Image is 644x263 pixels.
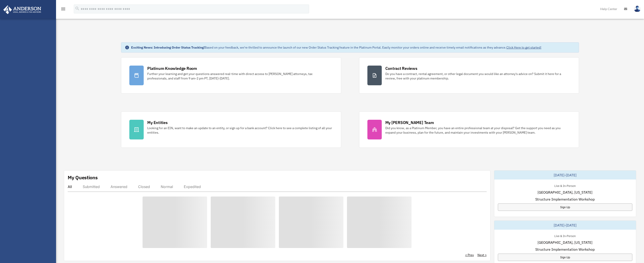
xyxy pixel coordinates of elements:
div: Live & In-Person [551,183,579,188]
div: Contract Reviews [385,66,417,71]
img: User Pic [634,6,641,12]
div: My Questions [68,174,98,181]
div: Do you have a contract, rental agreement, or other legal document you would like an attorney's ad... [385,72,571,81]
span: [GEOGRAPHIC_DATA], [US_STATE] [538,190,592,195]
div: Further your learning and get your questions answered real-time with direct access to [PERSON_NAM... [147,72,333,81]
div: [DATE]-[DATE] [494,221,636,230]
div: All [68,184,72,189]
div: Platinum Knowledge Room [147,66,197,71]
a: Next > [477,253,487,257]
div: Submitted [83,184,100,189]
strong: Exciting News: Introducing Order Status Tracking! [131,45,205,49]
div: Live & In-Person [551,233,579,238]
div: Based on your feedback, we're thrilled to announce the launch of our new Order Status Tracking fe... [131,45,541,50]
span: Structure Implementation Workshop [535,197,595,202]
a: < Prev [465,253,474,257]
div: Did you know, as a Platinum Member, you have an entire professional team at your disposal? Get th... [385,126,571,135]
span: Structure Implementation Workshop [535,247,595,252]
i: menu [61,6,66,12]
a: Sign Up [498,254,632,261]
div: Looking for an EIN, want to make an update to an entity, or sign up for a bank account? Click her... [147,126,333,135]
i: search [75,6,80,11]
a: Sign Up [498,203,632,211]
a: My [PERSON_NAME] Team Did you know, as a Platinum Member, you have an entire professional team at... [359,111,579,148]
a: Platinum Knowledge Room Further your learning and get your questions answered real-time with dire... [121,57,341,94]
div: [DATE]-[DATE] [494,171,636,180]
div: Expedited [184,184,201,189]
div: My Entities [147,120,167,125]
div: Normal [161,184,173,189]
a: Click Here to get started! [506,45,541,49]
a: menu [61,8,66,12]
img: Anderson Advisors Platinum Portal [2,5,43,14]
span: [GEOGRAPHIC_DATA], [US_STATE] [538,240,592,245]
div: Closed [138,184,150,189]
div: Answered [111,184,127,189]
a: My Entities Looking for an EIN, want to make an update to an entity, or sign up for a bank accoun... [121,111,341,148]
div: My [PERSON_NAME] Team [385,120,434,125]
a: Contract Reviews Do you have a contract, rental agreement, or other legal document you would like... [359,57,579,94]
